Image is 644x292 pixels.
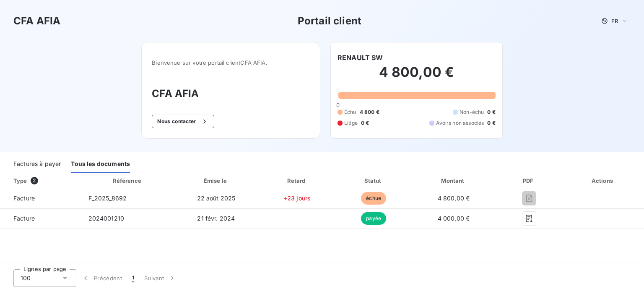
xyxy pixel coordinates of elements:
div: Retard [260,176,334,185]
button: Suivant [139,269,182,287]
span: 0 € [487,119,495,127]
h2: 4 800,00 € [338,64,496,89]
span: 22 août 2025 [197,195,236,202]
span: +23 jours [283,195,311,202]
span: FR [611,18,618,24]
button: Précédent [76,269,127,287]
span: Avoirs non associés [436,119,484,127]
button: 1 [127,269,139,287]
span: 0 € [361,119,369,127]
div: Référence [113,177,141,184]
h3: CFA AFIA [13,13,60,29]
div: Factures à payer [13,155,61,173]
h3: Portail client [298,13,361,29]
span: 4 800 € [360,108,379,116]
span: échue [361,192,386,205]
h3: CFA AFIA [152,86,310,101]
div: PDF [497,176,560,185]
span: 4 800,00 € [438,195,470,202]
span: Litige [344,119,358,127]
span: F_2025_8692 [88,195,127,202]
span: 0 € [487,108,495,116]
div: Type [8,176,80,185]
span: 21 févr. 2024 [197,215,235,222]
span: 1 [132,274,134,282]
span: Bienvenue sur votre portail client CFA AFIA . [152,59,310,66]
span: Échu [344,108,356,116]
span: Facture [7,194,75,203]
span: Non-échu [460,108,484,116]
div: Montant [413,176,494,185]
span: 100 [21,274,31,282]
button: Nous contacter [152,115,214,128]
span: 0 [336,102,340,108]
div: Statut [338,176,410,185]
div: Tous les documents [71,155,130,173]
span: 2024001210 [88,215,125,222]
h6: RENAULT SW [338,53,383,63]
div: Émise le [176,176,257,185]
span: 4 000,00 € [438,215,470,222]
span: payée [361,212,386,225]
div: Actions [564,176,642,185]
span: 2 [31,177,38,184]
span: Facture [7,214,75,223]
